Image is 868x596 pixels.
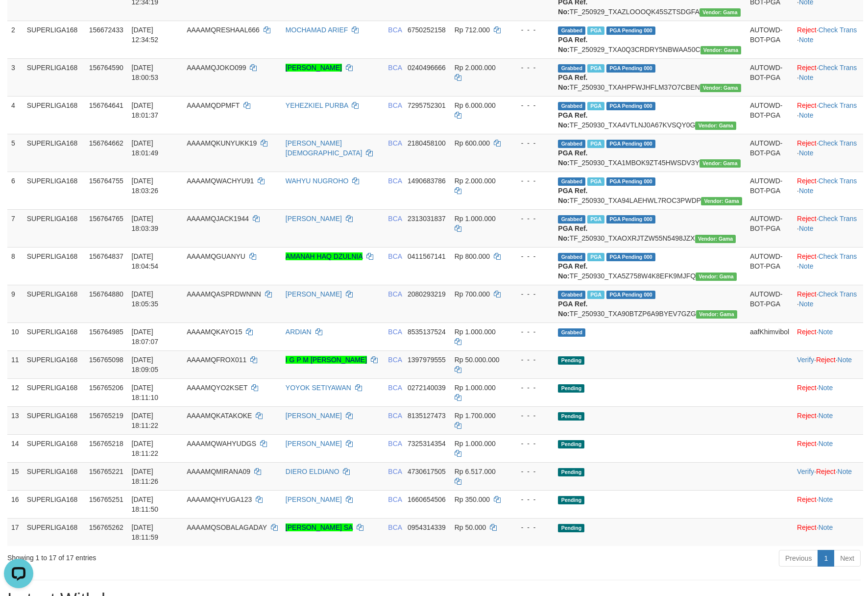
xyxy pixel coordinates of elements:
td: AUTOWD-BOT-PGA [746,209,793,247]
td: SUPERLIGA168 [23,462,85,490]
b: PGA Ref. No: [558,187,587,204]
span: 156765218 [89,440,123,447]
div: - - - [513,138,551,148]
span: [DATE] 18:01:37 [132,101,159,119]
td: · · [793,134,863,172]
span: Rp 1.000.000 [455,440,496,447]
a: [PERSON_NAME] [286,64,342,72]
b: PGA Ref. No: [558,300,587,318]
span: Grabbed [558,291,585,299]
span: Rp 2.000.000 [455,177,496,185]
td: SUPERLIGA168 [23,21,85,58]
span: Rp 1.000.000 [455,215,496,223]
span: Vendor URL: https://trx31.1velocity.biz [701,197,742,205]
span: Grabbed [558,215,585,223]
td: AUTOWD-BOT-PGA [746,58,793,96]
div: - - - [513,214,551,223]
div: - - - [513,100,551,110]
span: BCA [388,215,402,223]
a: Reject [797,384,817,392]
span: Rp 1.000.000 [455,384,496,392]
span: Pending [558,468,584,476]
span: [DATE] 18:03:39 [132,215,159,232]
td: 9 [7,285,23,323]
span: Copy 6750252158 to clipboard [408,26,446,34]
a: AMANAH HAQ DZULNIA [286,252,362,260]
span: [DATE] 18:11:10 [132,384,159,401]
a: Note [838,468,852,475]
span: Vendor URL: https://trx31.1velocity.biz [700,46,742,54]
span: Copy 0954314339 to clipboard [408,523,446,531]
span: Copy 4730617505 to clipboard [408,468,446,475]
span: BCA [388,496,402,503]
td: aafKhimvibol [746,323,793,350]
td: TF_250930_TXA1MBOK9ZT45HWSDV3Y [554,134,746,172]
td: TF_250930_TXA94LAEHWL7ROC3PWDP [554,172,746,209]
span: BCA [388,440,402,447]
span: AAAAMQWACHYU91 [187,177,254,185]
span: Rp 1.700.000 [455,412,496,420]
td: 6 [7,172,23,209]
td: SUPERLIGA168 [23,209,85,247]
a: Reject [797,177,817,185]
b: PGA Ref. No: [558,149,587,167]
td: AUTOWD-BOT-PGA [746,21,793,58]
td: TF_250930_TXAOXRJTZW55N5498JZX [554,209,746,247]
a: YOYOK SETIYAWAN [286,384,351,392]
span: Marked by aafsoycanthlai [587,177,604,186]
span: PGA Pending [606,177,655,186]
a: Reject [797,101,817,109]
span: AAAAMQMIRANA09 [187,468,250,475]
td: AUTOWD-BOT-PGA [746,285,793,323]
td: AUTOWD-BOT-PGA [746,172,793,209]
td: · · [793,96,863,134]
span: Copy 1490683786 to clipboard [408,177,446,185]
a: Reject [797,252,817,260]
td: 8 [7,247,23,285]
a: Check Trans [819,101,857,109]
td: SUPERLIGA168 [23,406,85,434]
div: - - - [513,439,551,448]
span: Copy 0240496666 to clipboard [408,64,446,72]
a: Note [799,111,814,119]
div: - - - [513,25,551,35]
span: [DATE] 18:00:53 [132,64,159,81]
span: 156765219 [89,412,123,420]
td: SUPERLIGA168 [23,96,85,134]
span: Vendor URL: https://trx31.1velocity.biz [699,8,741,17]
a: Verify [797,468,814,475]
span: Pending [558,412,584,421]
span: Copy 0272140039 to clipboard [408,384,446,392]
a: Reject [816,468,836,475]
span: Pending [558,384,584,393]
span: Copy 8135127473 to clipboard [408,412,446,420]
span: Rp 800.000 [455,252,490,260]
a: [PERSON_NAME] [286,290,342,298]
span: Rp 6.000.000 [455,101,496,109]
span: AAAAMQSOBALAGADAY [187,523,267,531]
span: Marked by aafsoycanthlai [587,26,604,35]
b: PGA Ref. No: [558,224,587,242]
span: Rp 712.000 [455,26,490,34]
span: BCA [388,328,402,336]
span: AAAAMQYO2KSET [187,384,247,392]
span: Copy 7325314354 to clipboard [408,440,446,447]
span: BCA [388,290,402,298]
span: 156765206 [89,384,123,392]
span: Marked by aafsoycanthlai [587,291,604,299]
td: SUPERLIGA168 [23,172,85,209]
span: Rp 1.000.000 [455,328,496,336]
span: AAAAMQJOKO099 [187,64,246,72]
span: Copy 7295752301 to clipboard [408,101,446,109]
a: Note [799,187,814,195]
a: Reject [797,328,817,336]
span: BCA [388,356,402,364]
td: SUPERLIGA168 [23,518,85,546]
a: Check Trans [819,252,857,260]
span: PGA Pending [606,291,655,299]
td: AUTOWD-BOT-PGA [746,247,793,285]
span: PGA Pending [606,64,655,73]
span: AAAAMQJACK1944 [187,215,249,223]
a: Check Trans [819,64,857,72]
span: Grabbed [558,253,585,261]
